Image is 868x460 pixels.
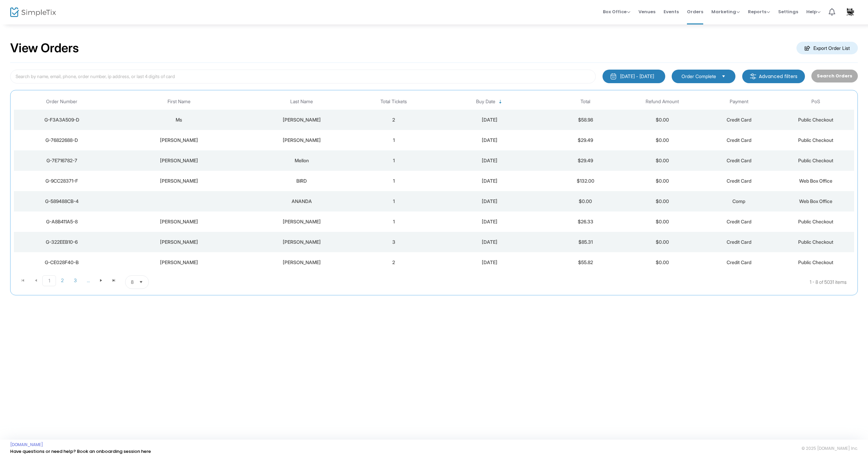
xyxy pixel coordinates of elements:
span: Credit Card [727,137,751,143]
td: $0.00 [624,191,701,211]
span: Venues [638,3,655,20]
span: Credit Card [727,259,751,265]
img: monthly [610,73,617,80]
td: 3 [355,232,432,252]
td: $55.82 [547,252,624,273]
span: Go to the next page [98,278,104,283]
span: Go to the last page [107,275,120,286]
span: Comp [732,198,745,204]
div: rickman [250,239,354,245]
td: 2 [355,110,432,130]
th: Total Tickets [355,94,432,110]
div: Stacy [112,218,246,225]
div: G-9CC28371-F [16,178,108,184]
div: Scott [112,157,246,164]
td: $58.98 [547,110,624,130]
div: Data table [14,94,854,273]
span: Public Checkout [798,117,833,123]
div: G-7E716782-7 [16,157,108,164]
div: Sablan [250,218,354,225]
span: Help [806,8,821,15]
div: G-76822688-D [16,137,108,144]
span: PoS [811,99,820,105]
span: Order Complete [682,73,716,80]
div: BRYAN [112,178,246,184]
td: $26.33 [547,211,624,232]
div: Janice [112,259,246,266]
span: Page 2 [56,275,69,286]
th: Refund Amount [624,94,701,110]
span: © 2025 [DOMAIN_NAME] Inc. [802,446,858,451]
span: Go to the next page [95,275,107,286]
div: [DATE] - [DATE] [620,73,654,80]
div: Mellon [250,157,354,164]
span: Buy Date [476,99,495,105]
span: Credit Card [727,178,751,184]
div: 8/15/2025 [434,157,545,164]
span: Events [664,3,679,20]
a: [DOMAIN_NAME] [10,442,43,447]
td: 2 [355,252,432,273]
td: $0.00 [624,110,701,130]
td: $29.49 [547,130,624,150]
div: Gillaspy [250,259,354,266]
td: $0.00 [547,191,624,211]
span: First Name [167,99,191,105]
div: Ms [112,116,246,123]
button: [DATE] - [DATE] [603,70,665,83]
span: Web Box Office [799,198,832,204]
div: christina [112,239,246,245]
th: Total [547,94,624,110]
m-button: Export Order List [796,42,858,54]
td: $0.00 [624,171,701,191]
span: Settings [778,3,798,20]
td: 1 [355,130,432,150]
td: 1 [355,191,432,211]
span: Sortable [498,99,503,105]
input: Search by name, email, phone, order number, ip address, or last 4 digits of card [10,70,596,84]
span: Credit Card [727,239,751,245]
span: Public Checkout [798,239,833,245]
span: Public Checkout [798,259,833,265]
td: $0.00 [624,150,701,171]
div: BIRD [250,178,354,184]
div: G-CE028F40-B [16,259,108,266]
span: Public Checkout [798,158,833,163]
div: 8/15/2025 [434,137,545,144]
div: 8/15/2025 [434,116,545,123]
div: 8/15/2025 [434,239,545,245]
a: Have questions or need help? Book an onboarding session here [10,448,151,455]
span: Page 3 [69,275,82,286]
span: Credit Card [727,158,751,163]
span: Credit Card [727,219,751,224]
td: $0.00 [624,130,701,150]
span: Reports [748,8,770,15]
span: Last Name [290,99,313,105]
button: Select [136,276,146,289]
div: 8/15/2025 [434,198,545,205]
h2: View Orders [10,41,79,56]
img: filter [750,73,756,80]
div: G-589488CB-4 [16,198,108,205]
td: $85.31 [547,232,624,252]
span: Page 1 [42,275,56,286]
div: 8/15/2025 [434,259,545,266]
td: $132.00 [547,171,624,191]
td: $0.00 [624,232,701,252]
div: G-F3A3A509-D [16,116,108,123]
kendo-pager-info: 1 - 8 of 5031 items [216,275,847,289]
button: Select [719,73,728,80]
span: Credit Card [727,117,751,123]
td: $0.00 [624,211,701,232]
div: 8/15/2025 [434,218,545,225]
td: $0.00 [624,252,701,273]
span: Orders [687,3,703,20]
span: Order Number [46,99,77,105]
span: Public Checkout [798,219,833,224]
div: Martin [112,137,246,144]
td: $29.49 [547,150,624,171]
span: Box Office [603,8,630,15]
span: 8 [131,279,134,286]
span: Payment [730,99,748,105]
span: Web Box Office [799,178,832,184]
